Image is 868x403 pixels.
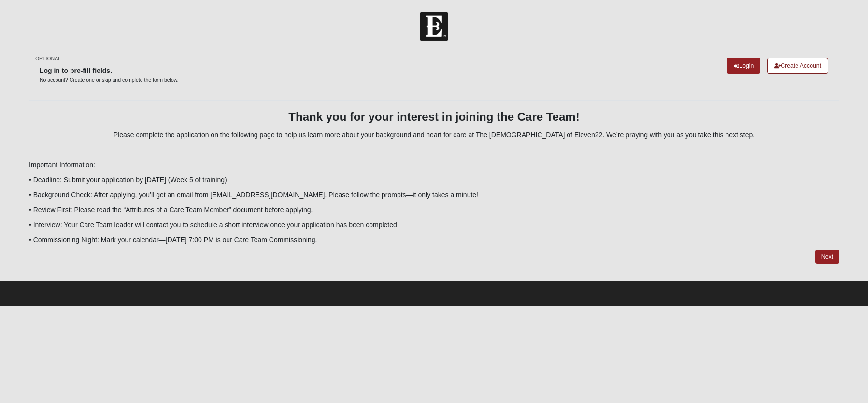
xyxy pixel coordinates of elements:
[40,76,179,84] p: No account? Create one or skip and complete the form below.
[815,250,839,264] a: Next
[29,110,839,124] h3: Thank you for your interest in joining the Care Team!
[29,130,839,140] p: Please complete the application on the following page to help us learn more about your background...
[29,205,839,215] p: • Review First: Please read the “Attributes of a Care Team Member” document before applying.
[40,67,179,75] h6: Log in to pre-fill fields.
[29,220,839,230] p: • Interview: Your Care Team leader will contact you to schedule a short interview once your appli...
[29,235,839,245] p: • Commissioning Night: Mark your calendar—[DATE] 7:00 PM is our Care Team Commissioning.
[29,161,95,169] span: Important Information:
[35,55,61,62] small: OPTIONAL
[767,58,828,74] a: Create Account
[420,12,448,41] img: Church of Eleven22 Logo
[29,190,839,200] p: • Background Check: After applying, you’ll get an email from [EMAIL_ADDRESS][DOMAIN_NAME]. Please...
[29,175,839,185] p: • Deadline: Submit your application by [DATE] (Week 5 of training).
[727,58,760,74] a: Login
